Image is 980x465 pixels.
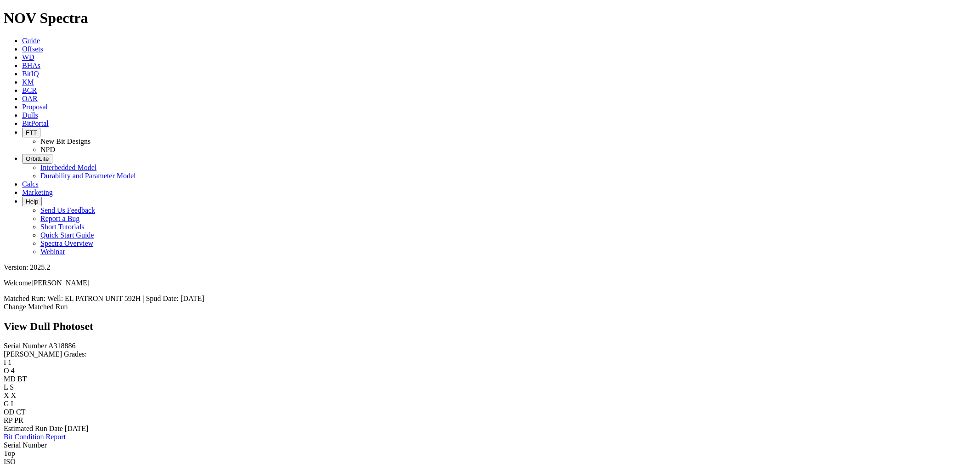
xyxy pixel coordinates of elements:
span: Top [4,449,15,457]
a: BitPortal [22,119,49,127]
a: Report a Bug [40,215,79,222]
span: [PERSON_NAME] [31,279,90,287]
a: WD [22,53,34,61]
label: X [4,391,9,399]
span: I [11,400,13,408]
a: Proposal [22,103,48,111]
label: OD [4,408,14,416]
a: BHAs [22,62,40,69]
label: Serial Number [4,342,47,350]
span: PR [14,416,23,424]
a: Marketing [22,188,53,196]
h2: View Dull Photoset [4,320,976,333]
a: OAR [22,95,38,102]
a: Send Us Feedback [40,206,95,214]
span: CT [16,408,25,416]
button: OrbitLite [22,154,52,164]
span: Matched Run: [4,295,45,302]
label: RP [4,416,12,424]
a: Calcs [22,180,39,188]
div: [PERSON_NAME] Grades: [4,350,976,358]
a: Guide [22,37,40,45]
span: Help [26,198,38,205]
a: NPD [40,146,55,153]
label: L [4,383,8,391]
label: O [4,367,9,374]
a: Change Matched Run [4,303,68,311]
button: FTT [22,128,40,137]
span: Serial Number [4,441,47,449]
span: OrbitLite [26,155,49,162]
span: Well: EL PATRON UNIT 592H | Spud Date: [DATE] [47,295,204,302]
span: X [11,391,17,399]
label: Estimated Run Date [4,425,63,432]
a: Bit Condition Report [4,433,66,441]
label: I [4,358,6,366]
span: A318886 [48,342,76,350]
label: G [4,400,9,408]
a: BCR [22,86,37,94]
span: [DATE] [65,425,89,432]
span: FTT [26,129,37,136]
a: Dulls [22,111,38,119]
a: New Bit Designs [40,137,91,145]
a: BitIQ [22,70,39,78]
a: Spectra Overview [40,239,93,247]
span: BT [17,375,27,383]
p: Welcome [4,279,976,287]
a: Durability and Parameter Model [40,172,136,180]
span: 1 [8,358,11,366]
div: Version: 2025.2 [4,263,976,272]
button: Help [22,197,42,206]
a: Short Tutorials [40,223,85,231]
a: KM [22,78,34,86]
a: Quick Start Guide [40,231,94,239]
label: MD [4,375,16,383]
a: Offsets [22,45,43,53]
span: 4 [11,367,15,374]
span: S [10,383,14,391]
a: Interbedded Model [40,164,96,171]
h1: NOV Spectra [4,10,976,27]
a: Webinar [40,248,65,255]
